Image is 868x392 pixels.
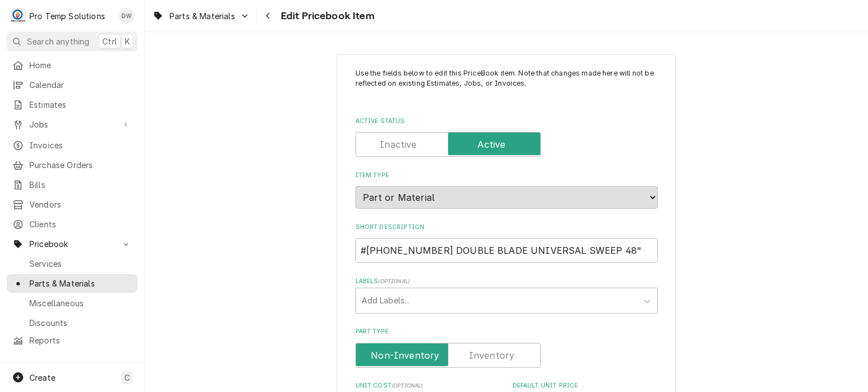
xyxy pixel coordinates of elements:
[378,278,410,284] span: ( optional )
[7,56,137,74] a: Home
[27,36,89,47] span: Search anything
[29,159,132,171] span: Purchase Orders
[10,8,26,24] div: P
[355,68,658,99] p: Use the fields below to edit this PriceBook item. Note that changes made here will not be reflect...
[355,381,501,390] label: Unit Cost
[29,10,105,22] div: Pro Temp Solutions
[355,117,658,126] label: Active Status
[119,8,134,24] div: Dana Williams's Avatar
[513,381,658,390] label: Default Unit Price
[355,117,658,157] div: Active Status
[170,10,235,22] span: Parts & Materials
[29,334,132,346] span: Reports
[119,8,134,24] div: DW
[29,360,131,372] span: Help Center
[29,199,132,210] span: Vendors
[259,7,277,25] button: Navigate back
[7,76,137,94] a: Calendar
[355,277,658,286] label: Labels
[7,215,137,234] a: Clients
[102,36,117,47] span: Ctrl
[124,372,130,384] span: C
[7,254,137,273] a: Services
[355,277,658,314] div: Labels
[355,223,658,232] label: Short Description
[7,331,137,350] a: Reports
[29,118,115,130] span: Jobs
[7,235,137,253] a: Go to Pricebook
[29,59,132,71] span: Home
[7,115,137,134] a: Go to Jobs
[7,95,137,114] a: Estimates
[125,36,130,47] span: K
[148,7,254,25] a: Go to Parts & Materials
[29,297,132,309] span: Miscellaneous
[7,175,137,194] a: Bills
[29,258,132,270] span: Services
[29,139,132,151] span: Invoices
[7,294,137,312] a: Miscellaneous
[7,32,137,51] button: Search anythingCtrlK
[29,278,132,289] span: Parts & Materials
[7,156,137,174] a: Purchase Orders
[7,274,137,293] a: Parts & Materials
[7,314,137,332] a: Discounts
[29,218,132,230] span: Clients
[29,99,132,111] span: Estimates
[277,8,375,24] span: Edit Pricebook Item
[7,195,137,214] a: Vendors
[10,8,26,24] div: Pro Temp Solutions's Avatar
[7,356,137,375] a: Go to Help Center
[355,171,658,180] label: Item Type
[355,327,658,367] div: Part Type
[29,79,132,91] span: Calendar
[29,317,132,329] span: Discounts
[29,238,115,250] span: Pricebook
[355,327,658,336] label: Part Type
[355,171,658,209] div: Item Type
[7,136,137,155] a: Invoices
[355,223,658,263] div: Short Description
[355,238,658,263] input: Name used to describe this Part or Material
[29,373,55,382] span: Create
[392,382,423,389] span: ( optional )
[29,179,132,191] span: Bills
